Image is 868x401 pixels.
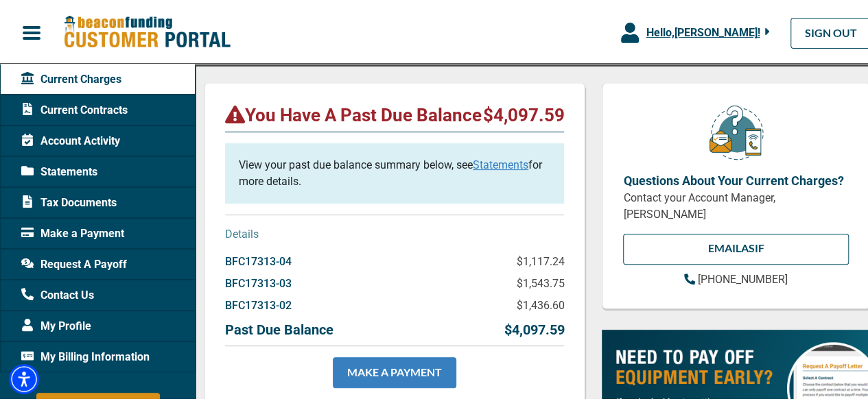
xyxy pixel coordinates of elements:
p: View your past due balance summary below, see for more details. [239,155,550,188]
p: Details [225,224,564,241]
p: BFC17313-02 [225,295,292,312]
span: My Billing Information [21,347,150,363]
p: Contact your Account Manager, [PERSON_NAME] [623,188,849,221]
p: $1,117.24 [516,252,564,268]
span: [PHONE_NUMBER] [698,271,788,284]
p: Past Due Balance [225,317,333,338]
span: Make a Payment [21,223,124,240]
p: You Have A Past Due Balance [225,102,482,124]
div: Accessibility Menu [9,362,39,392]
a: MAKE A PAYMENT [333,355,456,386]
p: $1,436.60 [516,295,564,312]
span: Hello, [PERSON_NAME] ! [646,24,760,37]
p: $4,097.59 [504,317,564,338]
p: $4,097.59 [482,102,564,124]
span: Tax Documents [21,193,117,209]
span: Current Contracts [21,100,128,117]
span: Request A Payoff [21,254,127,271]
a: [PHONE_NUMBER] [684,269,788,286]
img: customer-service.png [705,102,767,159]
a: Statements [473,156,528,169]
p: Questions About Your Current Charges? [623,169,849,188]
span: Current Charges [21,69,121,86]
span: Contact Us [21,285,94,302]
a: EMAILAsif [623,232,849,263]
span: My Profile [21,316,91,332]
img: Beacon Funding Customer Portal Logo [63,13,231,48]
span: Account Activity [21,131,120,147]
p: BFC17313-04 [225,252,292,268]
p: BFC17313-03 [225,274,292,290]
span: Statements [21,162,97,178]
p: $1,543.75 [516,274,564,290]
